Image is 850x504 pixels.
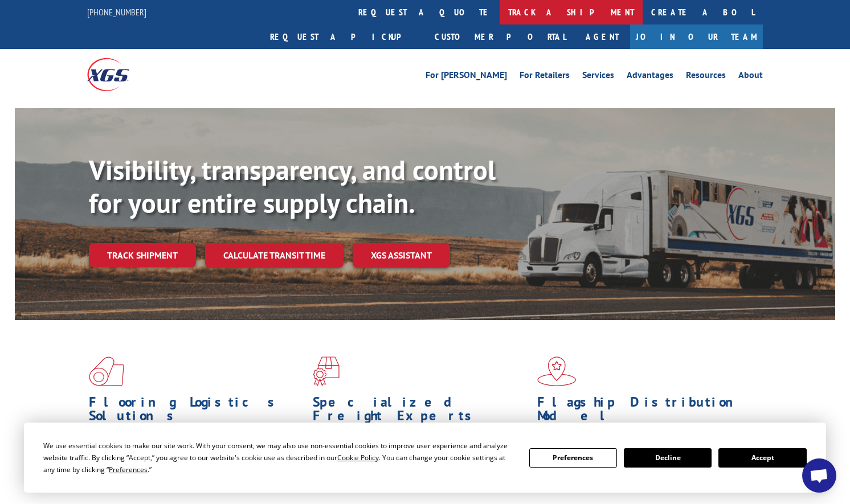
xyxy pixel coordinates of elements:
[624,448,712,468] button: Decline
[43,440,515,476] div: We use essential cookies to make our site work. With your consent, we may also use non-essential ...
[313,357,340,386] img: xgs-icon-focused-on-flooring-red
[529,448,617,468] button: Preferences
[205,243,344,268] a: Calculate transit time
[627,71,673,83] a: Advantages
[426,71,507,83] a: For [PERSON_NAME]
[537,357,577,386] img: xgs-icon-flagship-distribution-model-red
[738,71,763,83] a: About
[89,243,196,267] a: Track shipment
[718,448,806,468] button: Accept
[582,71,614,83] a: Services
[24,423,826,493] div: Cookie Consent Prompt
[337,453,379,462] span: Cookie Policy
[537,395,753,428] h1: Flagship Distribution Model
[313,395,528,428] h1: Specialized Freight Experts
[109,465,148,474] span: Preferences
[520,71,570,83] a: For Retailers
[574,24,630,49] a: Agent
[87,6,146,18] a: [PHONE_NUMBER]
[261,24,426,49] a: Request a pickup
[89,152,496,220] b: Visibility, transparency, and control for your entire supply chain.
[802,458,836,493] div: Open chat
[89,357,124,386] img: xgs-icon-total-supply-chain-intelligence-red
[353,243,450,268] a: XGS ASSISTANT
[630,24,763,49] a: Join Our Team
[686,71,726,83] a: Resources
[89,395,304,428] h1: Flooring Logistics Solutions
[426,24,574,49] a: Customer Portal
